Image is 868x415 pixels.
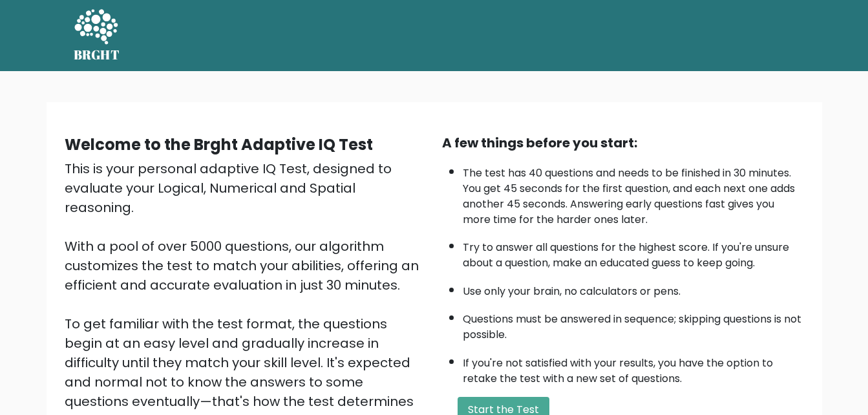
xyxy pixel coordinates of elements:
b: Welcome to the Brght Adaptive IQ Test [65,134,373,155]
li: The test has 40 questions and needs to be finished in 30 minutes. You get 45 seconds for the firs... [463,159,804,228]
h5: BRGHT [74,47,120,63]
li: Use only your brain, no calculators or pens. [463,277,804,299]
li: Questions must be answered in sequence; skipping questions is not possible. [463,305,804,343]
a: BRGHT [74,5,120,66]
li: If you're not satisfied with your results, you have the option to retake the test with a new set ... [463,349,804,387]
li: Try to answer all questions for the highest score. If you're unsure about a question, make an edu... [463,233,804,271]
div: A few things before you start: [442,133,804,153]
